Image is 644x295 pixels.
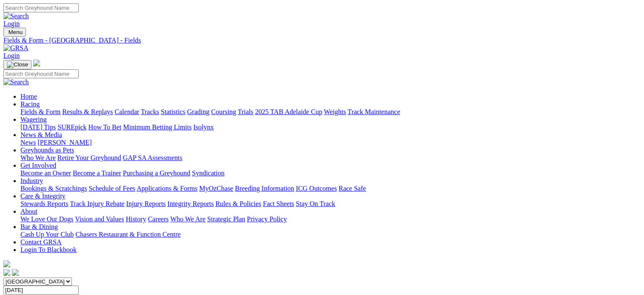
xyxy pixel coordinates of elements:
a: About [20,208,37,215]
a: Syndication [192,169,224,177]
a: Bookings & Scratchings [20,185,87,192]
div: About [20,215,641,223]
a: Who We Are [170,215,206,223]
a: Chasers Restaurant & Function Centre [75,231,180,238]
img: facebook.svg [3,269,10,276]
a: Greyhounds as Pets [20,146,74,154]
img: logo-grsa-white.png [3,261,10,267]
a: Track Injury Rebate [70,200,124,207]
a: 2025 TAB Adelaide Cup [255,108,322,115]
a: Fields & Form [20,108,60,115]
a: Get Involved [20,162,56,169]
a: Tracks [141,108,159,115]
div: Racing [20,108,641,116]
a: Rules & Policies [215,200,261,207]
a: Purchasing a Greyhound [123,169,190,177]
a: MyOzChase [199,185,233,192]
a: Race Safe [338,185,366,192]
input: Search [3,3,79,12]
a: Contact GRSA [20,238,61,246]
img: Search [3,12,29,20]
a: Fields & Form - [GEOGRAPHIC_DATA] - Fields [3,37,641,44]
input: Select date [3,286,79,295]
a: Injury Reports [126,200,166,207]
a: News [20,139,36,146]
a: Isolynx [193,123,214,131]
a: Applications & Forms [137,185,197,192]
a: Stay On Track [296,200,335,207]
a: We Love Our Dogs [20,215,73,223]
a: Racing [20,100,40,108]
a: Fact Sheets [263,200,294,207]
div: Bar & Dining [20,231,641,238]
button: Toggle navigation [3,28,26,37]
div: Greyhounds as Pets [20,154,641,162]
a: Coursing [211,108,236,115]
a: History [126,215,146,223]
span: Menu [9,29,23,35]
img: GRSA [3,44,29,52]
a: Retire Your Greyhound [57,154,121,161]
a: Become a Trainer [73,169,121,177]
a: [PERSON_NAME] [37,139,92,146]
input: Search [3,69,79,78]
a: Wagering [20,116,47,123]
a: GAP SA Assessments [123,154,183,161]
a: Who We Are [20,154,56,161]
a: Integrity Reports [167,200,214,207]
a: Weights [324,108,346,115]
a: Login [3,20,20,27]
a: Minimum Betting Limits [123,123,192,131]
a: Careers [148,215,169,223]
div: Get Involved [20,169,641,177]
div: Industry [20,185,641,192]
a: Statistics [161,108,186,115]
a: Results & Replays [62,108,113,115]
div: Care & Integrity [20,200,641,208]
a: Industry [20,177,43,184]
img: logo-grsa-white.png [33,60,40,66]
a: SUREpick [57,123,86,131]
a: Strategic Plan [207,215,245,223]
a: Home [20,93,37,100]
a: ICG Outcomes [296,185,337,192]
a: Grading [187,108,209,115]
a: Privacy Policy [247,215,287,223]
a: Breeding Information [235,185,294,192]
a: Track Maintenance [348,108,400,115]
a: News & Media [20,131,62,138]
a: Vision and Values [75,215,124,223]
button: Toggle navigation [3,60,31,69]
a: Become an Owner [20,169,71,177]
a: [DATE] Tips [20,123,56,131]
div: Wagering [20,123,641,131]
a: Login To Blackbook [20,246,77,253]
a: Schedule of Fees [89,185,135,192]
a: Bar & Dining [20,223,58,230]
img: Search [3,78,29,86]
a: How To Bet [89,123,122,131]
a: Stewards Reports [20,200,68,207]
div: News & Media [20,139,641,146]
img: Close [7,61,28,68]
a: Care & Integrity [20,192,66,200]
a: Login [3,52,20,59]
a: Cash Up Your Club [20,231,74,238]
img: twitter.svg [12,269,19,276]
a: Calendar [114,108,139,115]
a: Trials [238,108,253,115]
